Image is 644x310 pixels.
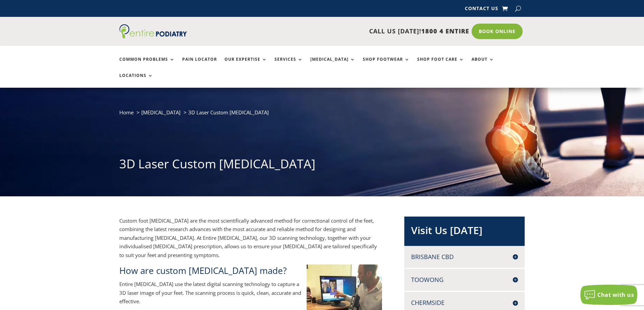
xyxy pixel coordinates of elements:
h4: Toowong [411,276,518,284]
a: Shop Footwear [363,57,410,72]
a: Locations [119,73,153,88]
a: Pain Locator [182,57,217,72]
a: Home [119,109,134,116]
h4: Brisbane CBD [411,253,518,261]
a: Services [275,57,303,72]
a: About [472,57,494,72]
h2: Visit Us [DATE] [411,223,518,241]
img: logo (1) [119,24,187,38]
span: 1800 4 ENTIRE [421,27,469,35]
button: Chat with us [580,285,637,305]
p: Custom foot [MEDICAL_DATA] are the most scientifically advanced method for correctional control o... [119,217,382,265]
span: Chat with us [597,291,634,299]
a: Shop Foot Care [417,57,464,72]
nav: breadcrumb [119,108,525,122]
a: [MEDICAL_DATA] [141,109,181,116]
span: 3D Laser Custom [MEDICAL_DATA] [188,109,269,116]
a: Our Expertise [224,57,267,72]
a: Common Problems [119,57,175,72]
p: CALL US [DATE]! [213,27,469,36]
a: [MEDICAL_DATA] [310,57,355,72]
h1: 3D Laser Custom [MEDICAL_DATA] [119,156,525,176]
a: Contact Us [465,6,498,13]
a: Book Online [472,24,523,39]
h4: Chermside [411,299,518,307]
h2: How are custom [MEDICAL_DATA] made? [119,264,382,280]
a: Entire Podiatry [119,33,187,40]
